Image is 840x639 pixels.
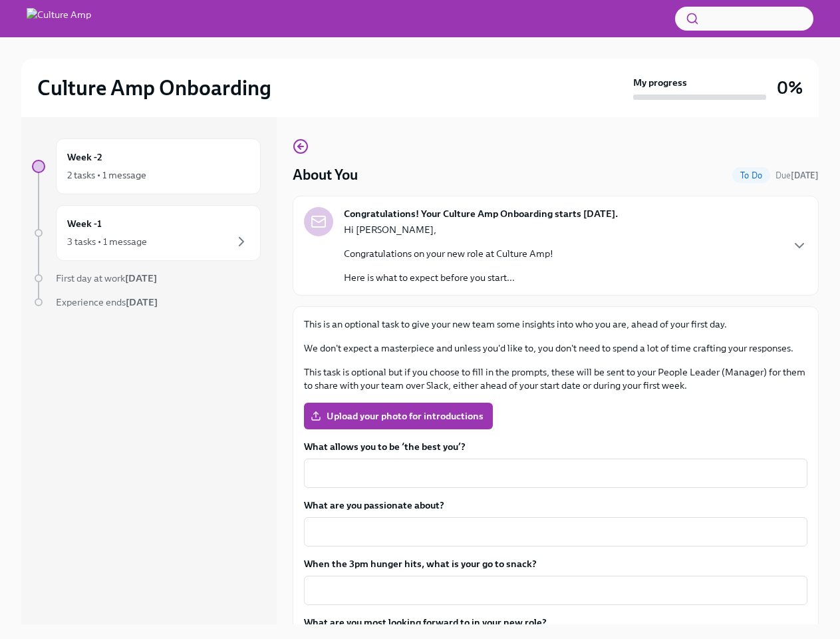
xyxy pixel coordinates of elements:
span: Experience ends [56,296,158,308]
div: 2 tasks • 1 message [67,168,146,182]
a: First day at work[DATE] [32,272,261,285]
span: October 3rd, 2025 16:00 [775,169,819,182]
label: What allows you to be ‘the best you’? [304,440,807,453]
span: To Do [732,170,770,180]
span: Upload your photo for introductions [313,409,484,423]
p: This task is optional but if you choose to fill in the prompts, these will be sent to your People... [304,365,807,392]
h2: Culture Amp Onboarding [37,75,271,101]
h6: Week -1 [67,216,102,231]
h6: Week -2 [67,150,102,164]
label: Upload your photo for introductions [304,403,493,429]
p: This is an optional task to give your new team some insights into who you are, ahead of your firs... [304,318,807,331]
strong: My progress [633,76,687,89]
strong: [DATE] [126,296,158,308]
label: When the 3pm hunger hits, what is your go to snack? [304,557,807,570]
p: Here is what to expect before you start... [344,271,553,284]
a: Week -22 tasks • 1 message [32,138,261,194]
p: Hi [PERSON_NAME], [344,223,553,236]
strong: Congratulations! Your Culture Amp Onboarding starts [DATE]. [344,207,618,220]
img: Culture Amp [27,8,91,29]
strong: [DATE] [791,170,819,180]
span: Due [775,170,819,180]
label: What are you most looking forward to in your new role? [304,616,807,629]
p: Congratulations on your new role at Culture Amp! [344,247,553,260]
a: Week -13 tasks • 1 message [32,205,261,261]
strong: [DATE] [125,272,157,284]
h3: 0% [777,76,803,100]
label: What are you passionate about? [304,499,807,512]
h4: About You [293,165,358,185]
p: We don't expect a masterpiece and unless you'd like to, you don't need to spend a lot of time cra... [304,341,807,355]
span: First day at work [56,272,157,284]
div: 3 tasks • 1 message [67,235,147,248]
